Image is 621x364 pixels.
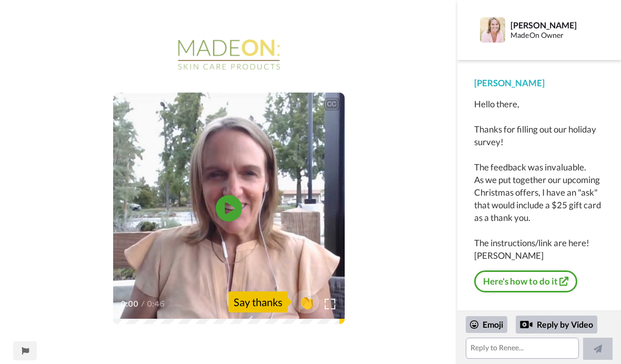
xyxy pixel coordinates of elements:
button: 👏 [293,290,319,314]
a: Here's how to do it [474,270,577,292]
div: Hello there, Thanks for filling out our holiday survey! The feedback was invaluable. As we put to... [474,98,604,262]
div: Reply by Video [516,316,597,333]
img: ec453d13-a6a3-432f-9ac0-3bcff4cb507c [171,37,287,72]
div: Say thanks [228,291,288,312]
span: 0:46 [147,298,165,310]
img: Full screen [325,299,335,309]
div: Reply by Video [520,318,533,331]
img: Profile Image [480,17,505,43]
div: [PERSON_NAME] [474,77,604,89]
div: CC [325,99,338,109]
div: MadeOn Owner [510,31,604,40]
span: 👏 [293,294,319,310]
div: [PERSON_NAME] [510,20,604,30]
span: 0:00 [121,298,139,310]
div: Emoji [466,316,507,333]
span: / [141,298,145,310]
